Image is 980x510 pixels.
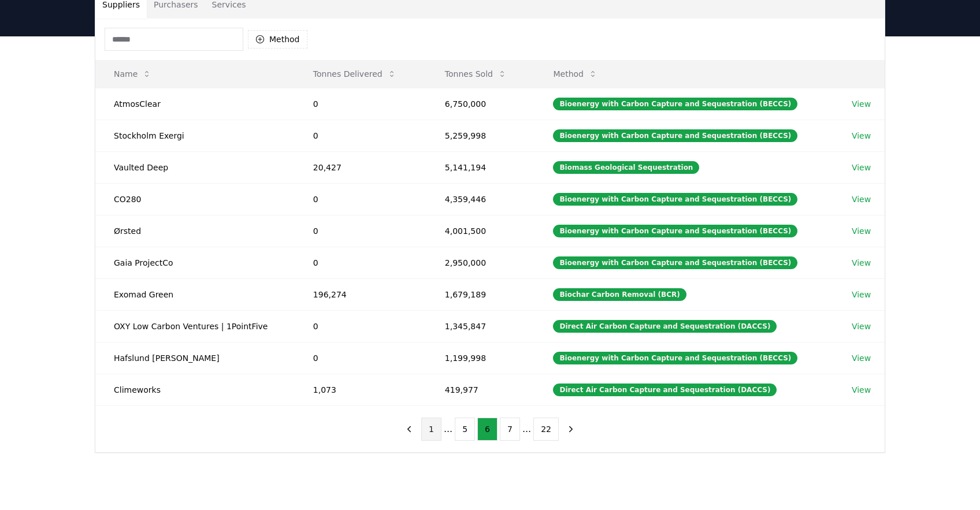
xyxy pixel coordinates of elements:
td: Vaulted Deep [95,151,295,183]
div: Bioenergy with Carbon Capture and Sequestration (BECCS) [553,225,797,237]
td: 4,001,500 [426,215,535,247]
td: Stockholm Exergi [95,120,295,151]
button: previous page [399,418,419,441]
div: Direct Air Carbon Capture and Sequestration (DACCS) [553,320,777,333]
div: Bioenergy with Carbon Capture and Sequestration (BECCS) [553,352,797,364]
button: 7 [500,418,520,441]
a: View [852,257,871,269]
td: 6,750,000 [426,88,535,120]
td: AtmosClear [95,88,295,120]
div: Bioenergy with Carbon Capture and Sequestration (BECCS) [553,193,797,206]
button: 6 [477,418,498,441]
div: Bioenergy with Carbon Capture and Sequestration (BECCS) [553,129,797,142]
td: 1,073 [295,374,426,405]
td: 196,274 [295,278,426,310]
a: View [852,162,871,173]
td: 5,259,998 [426,120,535,151]
div: Bioenergy with Carbon Capture and Sequestration (BECCS) [553,98,797,110]
a: View [852,98,871,110]
button: 1 [421,418,441,441]
div: Direct Air Carbon Capture and Sequestration (DACCS) [553,384,777,396]
a: View [852,352,871,364]
td: 0 [295,88,426,120]
a: View [852,384,871,396]
td: 1,199,998 [426,342,535,374]
td: 20,427 [295,151,426,183]
button: 22 [533,418,559,441]
button: Tonnes Sold [436,62,516,85]
td: OXY Low Carbon Ventures | 1PointFive [95,310,295,342]
td: Gaia ProjectCo [95,247,295,278]
div: Bioenergy with Carbon Capture and Sequestration (BECCS) [553,256,797,269]
li: ... [444,422,452,436]
td: 0 [295,342,426,374]
td: Hafslund [PERSON_NAME] [95,342,295,374]
a: View [852,130,871,142]
td: 1,345,847 [426,310,535,342]
a: View [852,289,871,300]
a: View [852,321,871,332]
td: 0 [295,215,426,247]
td: 0 [295,247,426,278]
div: Biochar Carbon Removal (BCR) [553,288,686,301]
td: Climeworks [95,374,295,405]
td: 5,141,194 [426,151,535,183]
button: Method [544,62,607,85]
button: 5 [455,418,475,441]
td: 419,977 [426,374,535,405]
button: Tonnes Delivered [304,62,406,85]
div: Biomass Geological Sequestration [553,161,699,174]
button: Method [248,30,307,49]
td: Exomad Green [95,278,295,310]
a: View [852,225,871,237]
td: 2,950,000 [426,247,535,278]
td: 1,679,189 [426,278,535,310]
li: ... [522,422,531,436]
td: 0 [295,183,426,215]
button: Name [105,62,161,85]
td: 0 [295,310,426,342]
button: next page [561,418,581,441]
td: Ørsted [95,215,295,247]
td: 0 [295,120,426,151]
td: 4,359,446 [426,183,535,215]
td: CO280 [95,183,295,215]
a: View [852,193,871,205]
